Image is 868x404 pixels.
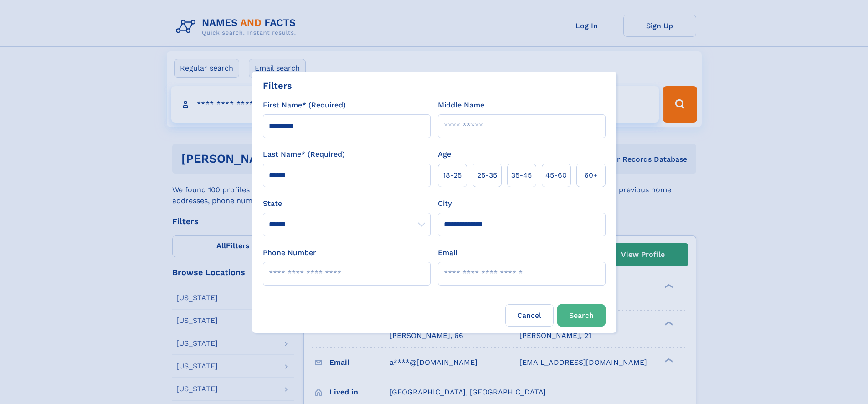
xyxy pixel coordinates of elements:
[263,149,345,160] label: Last Name* (Required)
[443,170,462,181] span: 18‑25
[263,198,431,209] label: State
[477,170,497,181] span: 25‑35
[438,198,452,209] label: City
[263,79,292,92] div: Filters
[438,247,457,258] label: Email
[263,100,346,111] label: First Name* (Required)
[511,170,532,181] span: 35‑45
[263,247,316,258] label: Phone Number
[438,100,484,111] label: Middle Name
[505,304,554,327] label: Cancel
[584,170,598,181] span: 60+
[557,304,606,327] button: Search
[545,170,567,181] span: 45‑60
[438,149,451,160] label: Age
